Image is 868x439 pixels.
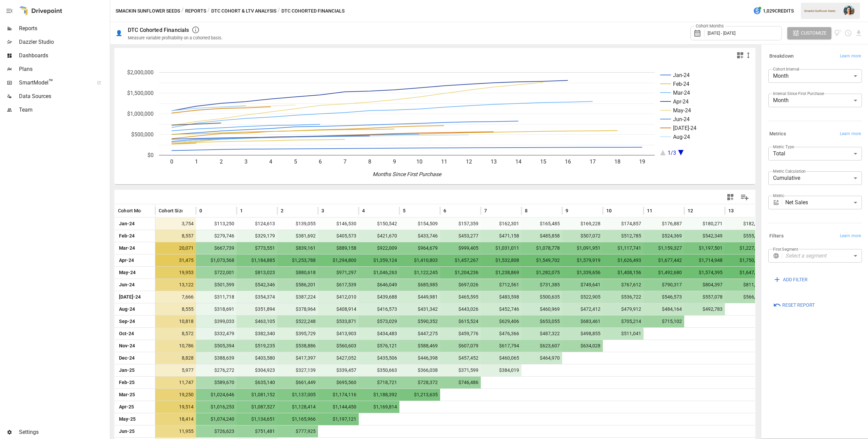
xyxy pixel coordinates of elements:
[515,158,521,165] text: 14
[128,27,189,33] div: DTC Cohorted Financials
[281,328,317,340] span: $395,729
[525,291,561,303] span: $500,635
[647,242,683,254] span: $1,159,327
[566,279,601,291] span: $749,641
[566,291,601,303] span: $522,905
[566,207,568,214] span: 9
[403,267,439,279] span: $1,122,245
[566,230,601,242] span: $507,072
[362,242,398,254] span: $922,009
[443,352,479,364] span: $457,452
[159,352,195,364] span: 8,828
[566,267,601,279] span: $1,339,656
[525,328,561,340] span: $487,322
[393,158,396,165] text: 9
[170,158,173,165] text: 0
[443,207,446,214] span: 6
[281,230,317,242] span: $381,692
[443,340,479,352] span: $607,079
[19,428,108,436] span: Settings
[768,69,862,83] div: Month
[840,53,861,60] span: Learn more
[840,233,861,240] span: Learn more
[240,279,276,291] span: $542,346
[525,230,561,242] span: $485,858
[606,207,612,214] span: 10
[484,340,520,352] span: $617,794
[647,267,683,279] span: $1,492,680
[281,279,317,291] span: $586,201
[199,254,235,266] span: $1,073,568
[118,303,152,315] span: Aug-24
[118,230,152,242] span: Feb-24
[768,299,820,311] button: Reset Report
[115,62,750,184] div: A chart.
[606,242,642,254] span: $1,117,741
[362,291,398,303] span: $439,688
[647,218,683,230] span: $176,887
[647,303,683,315] span: $484,164
[159,267,195,279] span: 19,953
[484,218,520,230] span: $162,301
[484,328,520,340] span: $476,366
[362,254,398,266] span: $1,359,124
[782,301,815,309] span: Reset Report
[673,90,690,96] text: Mar-24
[362,230,398,242] span: $421,670
[159,254,195,266] span: 31,475
[19,92,108,100] span: Data Sources
[606,267,642,279] span: $1,408,156
[240,316,276,327] span: $463,105
[484,291,520,303] span: $483,598
[19,65,108,73] span: Plans
[614,158,620,165] text: 18
[321,291,357,303] span: $412,010
[484,242,520,254] span: $1,031,011
[362,279,398,291] span: $646,049
[694,23,726,29] label: Cohort Months
[734,206,744,215] button: Sort
[403,279,439,291] span: $685,985
[694,206,703,215] button: Sort
[343,158,347,165] text: 7
[118,316,152,327] span: Sep-24
[159,291,195,303] span: 7,666
[240,242,276,254] span: $773,551
[443,303,479,315] span: $443,026
[220,158,223,165] text: 2
[118,218,152,230] span: Jan-24
[403,207,406,214] span: 5
[240,218,276,230] span: $124,613
[569,206,578,215] button: Sort
[673,98,689,105] text: Apr-24
[118,340,152,352] span: Nov-24
[362,303,398,315] span: $416,573
[612,206,622,215] button: Sort
[647,279,683,291] span: $790,317
[321,316,357,327] span: $533,871
[484,279,520,291] span: $712,561
[769,130,786,138] h6: Metrics
[321,340,357,352] span: $560,603
[211,7,276,15] button: DTC Cohort & LTV Analysis
[127,69,154,76] text: $2,000,000
[566,242,601,254] span: $1,091,951
[199,328,235,340] span: $332,479
[240,230,276,242] span: $329,179
[321,352,357,364] span: $427,052
[606,279,642,291] span: $767,612
[281,218,317,230] span: $139,055
[443,316,479,327] span: $615,524
[768,273,812,286] button: ADD FILTER
[321,328,357,340] span: $413,903
[362,218,398,230] span: $150,542
[244,158,248,165] text: 3
[773,91,824,96] label: Interval Since First Purchase
[688,291,724,303] span: $557,078
[688,218,724,230] span: $180,271
[269,158,272,165] text: 4
[199,242,235,254] span: $667,739
[525,218,561,230] span: $165,485
[785,196,862,209] div: Net Sales
[769,53,794,60] h6: Breakdown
